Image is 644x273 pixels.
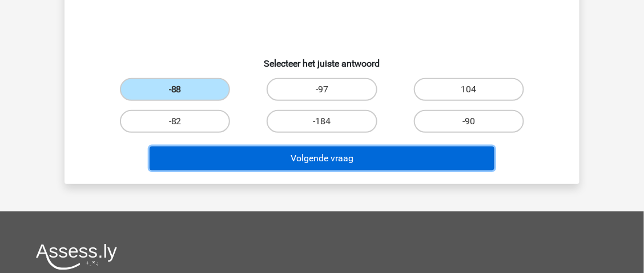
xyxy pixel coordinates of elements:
[120,110,230,133] label: -82
[267,110,377,133] label: -184
[414,78,524,101] label: 104
[120,78,230,101] label: -88
[83,49,561,69] h6: Selecteer het juiste antwoord
[150,146,495,170] button: Volgende vraag
[414,110,524,133] label: -90
[36,243,117,270] img: Assessly logo
[267,78,377,101] label: -97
